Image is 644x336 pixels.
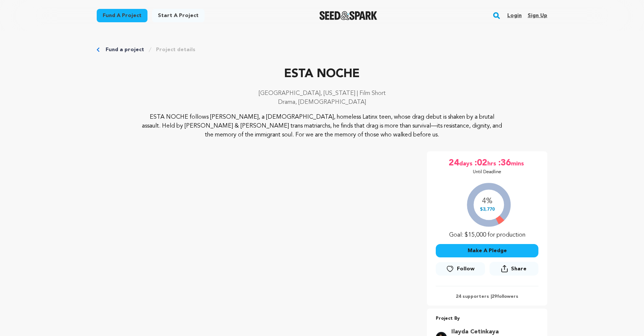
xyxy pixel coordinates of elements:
a: Start a project [152,9,205,22]
p: [GEOGRAPHIC_DATA], [US_STATE] | Film Short [97,89,547,98]
p: Project By [436,314,538,323]
button: Share [489,262,538,276]
span: hrs [487,157,498,169]
a: Fund a project [106,46,144,53]
a: Project details [156,46,195,53]
a: Login [507,10,522,22]
p: 24 supporters | followers [436,294,538,300]
p: ESTA NOCHE [97,65,547,83]
p: Until Deadline [473,169,501,175]
a: Sign up [528,10,547,22]
span: :02 [474,157,487,169]
span: days [459,157,474,169]
div: Breadcrumb [97,46,547,53]
img: Seed&Spark Logo Dark Mode [319,11,378,20]
p: ESTA NOCHE follows [PERSON_NAME], a [DEMOGRAPHIC_DATA], homeless Latinx teen, whose drag debut is... [142,113,502,139]
span: 24 [449,157,459,169]
span: 29 [492,294,497,299]
p: Drama, [DEMOGRAPHIC_DATA] [97,98,547,107]
button: Make A Pledge [436,244,538,257]
span: mins [511,157,525,169]
span: :36 [498,157,511,169]
a: Follow [436,262,485,276]
span: Share [511,265,527,273]
a: Seed&Spark Homepage [319,11,378,20]
span: Share [489,262,538,279]
span: Follow [457,265,475,273]
a: Fund a project [97,9,147,22]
